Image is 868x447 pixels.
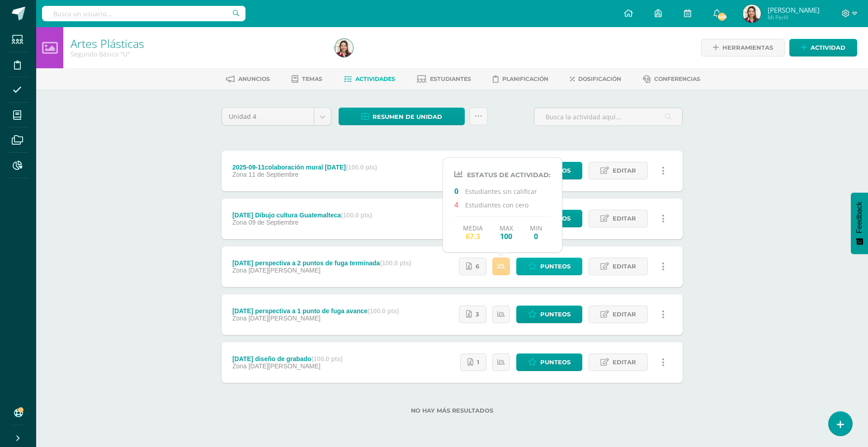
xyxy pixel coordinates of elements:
[346,164,377,171] strong: (100.0 pts)
[463,232,483,240] span: 67.3
[249,171,299,178] span: 11 de Septiembre
[493,72,548,86] a: Planificación
[292,72,322,86] a: Temas
[500,232,513,240] span: 100
[701,39,785,56] a: Herramientas
[851,193,868,254] button: Feedback - Mostrar encuesta
[476,306,479,323] span: 3
[232,219,247,226] span: Zona
[249,315,321,322] span: [DATE][PERSON_NAME]
[613,258,636,275] span: Editar
[232,259,411,267] div: [DATE] perspectiva a 2 puntos de fuga terminada
[311,355,343,362] strong: (100.0 pts)
[540,354,571,371] span: Punteos
[459,306,486,323] a: 3
[454,200,465,209] span: 4
[430,75,471,82] span: Estudiantes
[855,202,863,233] span: Feedback
[232,212,372,219] div: [DATE] Dibujo cultura Guatemalteca
[722,39,773,56] span: Herramientas
[380,259,411,267] strong: (100.0 pts)
[460,353,486,371] a: 1
[222,407,683,414] label: No hay más resultados
[500,224,513,240] div: Max
[643,72,700,86] a: Conferencias
[530,224,542,240] div: Min
[516,353,582,371] a: Punteos
[232,315,247,322] span: Zona
[477,354,479,371] span: 1
[768,5,820,14] span: [PERSON_NAME]
[232,267,247,274] span: Zona
[302,75,322,82] span: Temas
[530,232,542,240] span: 0
[789,39,857,56] a: Actividad
[613,306,636,323] span: Editar
[454,200,551,209] p: Estudiantes con cero
[476,258,479,275] span: 6
[717,12,727,22] span: 469
[232,164,377,171] div: 2025-09-11colaboración mural [DATE]
[42,6,245,21] input: Busca un usuario...
[613,162,636,179] span: Editar
[459,258,486,275] a: 6
[373,108,442,125] span: Resumen de unidad
[454,186,551,196] p: Estudiantes sin calificar
[71,36,144,51] a: Artes Plásticas
[540,258,571,275] span: Punteos
[368,307,399,315] strong: (100.0 pts)
[570,72,621,86] a: Dosificación
[238,75,270,82] span: Anuncios
[454,186,465,195] span: 0
[516,306,582,323] a: Punteos
[355,75,395,82] span: Actividades
[613,354,636,371] span: Editar
[339,108,465,125] a: Resumen de unidad
[226,72,270,86] a: Anuncios
[232,307,399,315] div: [DATE] perspectiva a 1 punto de fuga avance
[344,72,395,86] a: Actividades
[341,212,372,219] strong: (100.0 pts)
[229,108,307,125] span: Unidad 4
[743,5,761,23] img: 3d76adc30b48004051957964178a098e.png
[249,362,321,370] span: [DATE][PERSON_NAME]
[335,39,353,57] img: 3d76adc30b48004051957964178a098e.png
[232,171,247,178] span: Zona
[540,306,571,323] span: Punteos
[417,72,471,86] a: Estudiantes
[249,267,321,274] span: [DATE][PERSON_NAME]
[232,362,247,370] span: Zona
[222,108,331,125] a: Unidad 4
[578,75,621,82] span: Dosificación
[463,224,483,240] div: Media
[454,170,551,179] h4: Estatus de Actividad:
[502,75,548,82] span: Planificación
[654,75,700,82] span: Conferencias
[249,219,299,226] span: 09 de Septiembre
[71,37,324,50] h1: Artes Plásticas
[232,355,343,362] div: [DATE] diseño de grabado
[516,258,582,275] a: Punteos
[534,108,682,126] input: Busca la actividad aquí...
[613,210,636,227] span: Editar
[811,39,845,56] span: Actividad
[71,50,324,58] div: Segundo Básico 'U'
[768,14,820,21] span: Mi Perfil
